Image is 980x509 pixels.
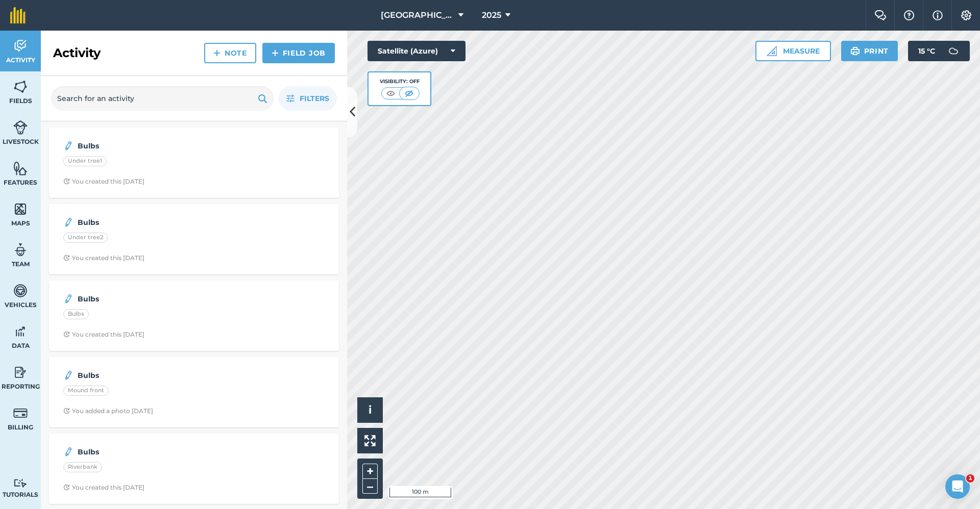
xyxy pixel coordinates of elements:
div: Under tree2 [63,233,108,243]
img: A cog icon [960,10,972,20]
img: Clock with arrow pointing clockwise [63,254,70,261]
img: svg+xml;base64,PD94bWwgdmVyc2lvbj0iMS4wIiBlbmNvZGluZz0idXRmLTgiPz4KPCEtLSBHZW5lcmF0b3I6IEFkb2JlIE... [63,140,73,152]
strong: Bulbs [78,370,239,381]
img: A question mark icon [903,10,915,20]
img: svg+xml;base64,PHN2ZyB4bWxucz0iaHR0cDovL3d3dy53My5vcmcvMjAwMC9zdmciIHdpZHRoPSIxOSIgaGVpZ2h0PSIyNC... [850,45,860,57]
h2: Activity [53,45,101,61]
button: Filters [279,86,337,111]
img: svg+xml;base64,PHN2ZyB4bWxucz0iaHR0cDovL3d3dy53My5vcmcvMjAwMC9zdmciIHdpZHRoPSI1NiIgaGVpZ2h0PSI2MC... [13,201,28,217]
img: Two speech bubbles overlapping with the left bubble in the forefront [874,10,887,20]
strong: Bulbs [78,446,239,457]
img: svg+xml;base64,PHN2ZyB4bWxucz0iaHR0cDovL3d3dy53My5vcmcvMjAwMC9zdmciIHdpZHRoPSIxNCIgaGVpZ2h0PSIyNC... [272,47,279,59]
img: svg+xml;base64,PD94bWwgdmVyc2lvbj0iMS4wIiBlbmNvZGluZz0idXRmLTgiPz4KPCEtLSBHZW5lcmF0b3I6IEFkb2JlIE... [13,365,28,380]
span: [GEOGRAPHIC_DATA] (Gardens) [381,9,454,21]
img: svg+xml;base64,PD94bWwgdmVyc2lvbj0iMS4wIiBlbmNvZGluZz0idXRmLTgiPz4KPCEtLSBHZW5lcmF0b3I6IEFkb2JlIE... [63,216,73,228]
button: i [357,397,383,423]
a: BulbsUnder tree2Clock with arrow pointing clockwiseYou created this [DATE] [55,210,333,268]
img: svg+xml;base64,PD94bWwgdmVyc2lvbj0iMS4wIiBlbmNvZGluZz0idXRmLTgiPz4KPCEtLSBHZW5lcmF0b3I6IEFkb2JlIE... [943,41,964,61]
div: You created this [DATE] [63,483,144,492]
img: svg+xml;base64,PHN2ZyB4bWxucz0iaHR0cDovL3d3dy53My5vcmcvMjAwMC9zdmciIHdpZHRoPSIxNCIgaGVpZ2h0PSIyNC... [213,47,220,59]
div: Under tree1 [63,156,107,166]
div: You created this [DATE] [63,254,144,262]
img: Four arrows, one pointing top left, one top right, one bottom right and the last bottom left [364,435,376,446]
a: Note [204,43,256,63]
img: svg+xml;base64,PD94bWwgdmVyc2lvbj0iMS4wIiBlbmNvZGluZz0idXRmLTgiPz4KPCEtLSBHZW5lcmF0b3I6IEFkb2JlIE... [13,120,28,135]
strong: Bulbs [78,140,239,151]
button: Measure [755,41,831,61]
div: Visibility: Off [380,78,420,86]
button: 15 °C [908,41,970,61]
button: Print [841,41,898,61]
img: svg+xml;base64,PD94bWwgdmVyc2lvbj0iMS4wIiBlbmNvZGluZz0idXRmLTgiPz4KPCEtLSBHZW5lcmF0b3I6IEFkb2JlIE... [13,38,28,54]
a: BulbsBulbsClock with arrow pointing clockwiseYou created this [DATE] [55,287,333,345]
button: + [362,464,378,479]
img: svg+xml;base64,PD94bWwgdmVyc2lvbj0iMS4wIiBlbmNvZGluZz0idXRmLTgiPz4KPCEtLSBHZW5lcmF0b3I6IEFkb2JlIE... [13,405,28,421]
img: svg+xml;base64,PD94bWwgdmVyc2lvbj0iMS4wIiBlbmNvZGluZz0idXRmLTgiPz4KPCEtLSBHZW5lcmF0b3I6IEFkb2JlIE... [13,324,28,339]
iframe: Intercom live chat [945,474,970,499]
div: Mound front [63,386,109,396]
a: BulbsUnder tree1Clock with arrow pointing clockwiseYou created this [DATE] [55,134,333,192]
div: Riverbank [63,462,102,472]
img: svg+xml;base64,PHN2ZyB4bWxucz0iaHR0cDovL3d3dy53My5vcmcvMjAwMC9zdmciIHdpZHRoPSI1NiIgaGVpZ2h0PSI2MC... [13,79,28,94]
strong: Bulbs [78,217,239,228]
a: Field Job [262,43,335,63]
div: You created this [DATE] [63,330,144,339]
img: svg+xml;base64,PHN2ZyB4bWxucz0iaHR0cDovL3d3dy53My5vcmcvMjAwMC9zdmciIHdpZHRoPSI1MCIgaGVpZ2h0PSI0MC... [403,88,415,98]
input: Search for an activity [51,86,274,111]
button: – [362,479,378,494]
img: fieldmargin Logo [10,7,26,23]
strong: Bulbs [78,293,239,304]
img: svg+xml;base64,PD94bWwgdmVyc2lvbj0iMS4wIiBlbmNvZGluZz0idXRmLTgiPz4KPCEtLSBHZW5lcmF0b3I6IEFkb2JlIE... [13,242,28,258]
span: i [369,403,372,416]
div: You added a photo [DATE] [63,407,153,415]
img: svg+xml;base64,PHN2ZyB4bWxucz0iaHR0cDovL3d3dy53My5vcmcvMjAwMC9zdmciIHdpZHRoPSI1NiIgaGVpZ2h0PSI2MC... [13,161,28,176]
div: You created this [DATE] [63,177,144,186]
img: svg+xml;base64,PHN2ZyB4bWxucz0iaHR0cDovL3d3dy53My5vcmcvMjAwMC9zdmciIHdpZHRoPSIxNyIgaGVpZ2h0PSIxNy... [933,9,943,21]
a: BulbsRiverbankClock with arrow pointing clockwiseYou created this [DATE] [55,440,333,498]
span: 2025 [482,9,501,21]
img: Ruler icon [767,46,777,56]
img: svg+xml;base64,PD94bWwgdmVyc2lvbj0iMS4wIiBlbmNvZGluZz0idXRmLTgiPz4KPCEtLSBHZW5lcmF0b3I6IEFkb2JlIE... [13,283,28,298]
img: svg+xml;base64,PD94bWwgdmVyc2lvbj0iMS4wIiBlbmNvZGluZz0idXRmLTgiPz4KPCEtLSBHZW5lcmF0b3I6IEFkb2JlIE... [13,478,28,488]
img: Clock with arrow pointing clockwise [63,484,70,491]
img: svg+xml;base64,PD94bWwgdmVyc2lvbj0iMS4wIiBlbmNvZGluZz0idXRmLTgiPz4KPCEtLSBHZW5lcmF0b3I6IEFkb2JlIE... [63,446,73,458]
a: BulbsMound frontClock with arrow pointing clockwiseYou added a photo [DATE] [55,363,333,421]
span: Filters [300,93,329,104]
img: svg+xml;base64,PD94bWwgdmVyc2lvbj0iMS4wIiBlbmNvZGluZz0idXRmLTgiPz4KPCEtLSBHZW5lcmF0b3I6IEFkb2JlIE... [63,369,73,381]
img: svg+xml;base64,PD94bWwgdmVyc2lvbj0iMS4wIiBlbmNvZGluZz0idXRmLTgiPz4KPCEtLSBHZW5lcmF0b3I6IEFkb2JlIE... [63,293,73,305]
button: Satellite (Azure) [367,41,465,61]
img: Clock with arrow pointing clockwise [63,331,70,338]
img: Clock with arrow pointing clockwise [63,178,70,185]
img: svg+xml;base64,PHN2ZyB4bWxucz0iaHR0cDovL3d3dy53My5vcmcvMjAwMC9zdmciIHdpZHRoPSI1MCIgaGVpZ2h0PSI0MC... [384,88,397,98]
img: svg+xml;base64,PHN2ZyB4bWxucz0iaHR0cDovL3d3dy53My5vcmcvMjAwMC9zdmciIHdpZHRoPSIxOSIgaGVpZ2h0PSIyNC... [258,92,267,105]
span: 15 ° C [918,41,935,61]
img: Clock with arrow pointing clockwise [63,408,70,414]
div: Bulbs [63,309,89,319]
span: 1 [966,474,974,482]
